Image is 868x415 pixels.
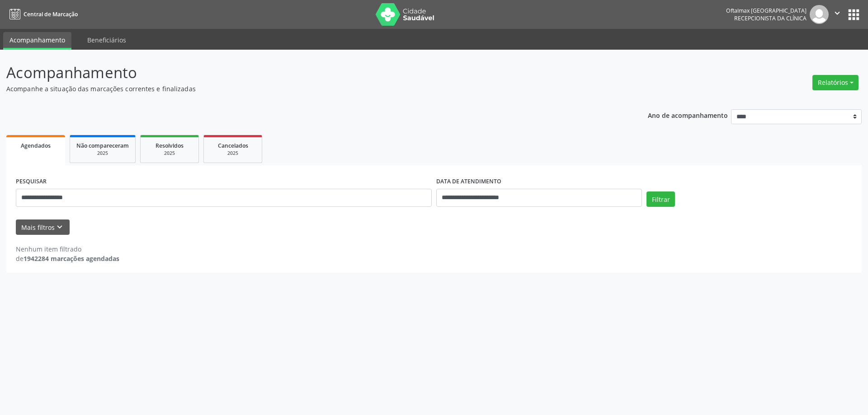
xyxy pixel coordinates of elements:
[6,84,605,93] p: Acompanhe a situação das marcações correntes e finalizadas
[24,10,78,18] span: Central de Marcação
[6,7,78,22] a: Central de Marcação
[812,75,859,90] button: Relatórios
[156,142,184,149] span: Resolvidos
[6,61,605,84] p: Acompanhamento
[147,150,192,157] div: 2025
[24,254,119,263] strong: 1942284 marcações agendadas
[21,142,51,149] span: Agendados
[436,175,501,189] label: DATA DE ATENDIMENTO
[846,7,862,23] button: apps
[76,142,129,149] span: Não compareceram
[646,191,675,207] button: Filtrar
[81,32,132,48] a: Beneficiários
[16,254,119,263] div: de
[16,175,47,189] label: PESQUISAR
[810,5,829,24] img: img
[218,142,248,149] span: Cancelados
[76,150,129,157] div: 2025
[55,222,65,232] i: keyboard_arrow_down
[734,14,807,22] span: Recepcionista da clínica
[829,5,846,24] button: 
[210,150,255,157] div: 2025
[16,219,70,235] button: Mais filtroskeyboard_arrow_down
[648,109,728,121] p: Ano de acompanhamento
[832,8,842,18] i: 
[726,7,807,14] div: Oftalmax [GEOGRAPHIC_DATA]
[3,32,71,50] a: Acompanhamento
[16,244,119,254] div: Nenhum item filtrado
